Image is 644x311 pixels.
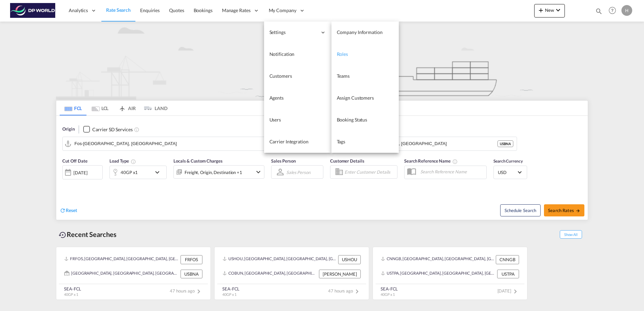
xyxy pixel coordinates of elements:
md-input-container: Nashville, TN, USBNA [293,137,517,150]
md-icon: icon-chevron-down [554,6,562,14]
span: USD [498,169,517,175]
md-pagination-wrapper: Use the left and right arrow keys to navigate between tabs [60,101,167,115]
span: 40GP x 1 [222,292,236,297]
span: Notification [269,51,295,57]
span: Users [269,117,281,123]
md-checkbox: Checkbox No Ink [83,126,132,133]
span: 47 hours ago [328,288,361,293]
a: Roles [331,43,399,65]
span: Tags [337,139,346,144]
div: CNNGB [496,255,519,264]
img: new-FCL.png [56,22,588,100]
div: Recent Searches [56,227,119,242]
div: H [621,5,632,16]
recent-search-card: CNNGB, [GEOGRAPHIC_DATA], [GEOGRAPHIC_DATA], [GEOGRAPHIC_DATA] & [GEOGRAPHIC_DATA], [GEOGRAPHIC_D... [373,247,527,300]
div: Settings [264,22,331,43]
md-icon: icon-backup-restore [59,231,67,239]
md-select: Select Currency: $ USDUnited States Dollar [497,167,523,177]
a: Tags [331,131,399,153]
span: Agents [269,95,284,101]
recent-search-card: USHOU, [GEOGRAPHIC_DATA], [GEOGRAPHIC_DATA], [GEOGRAPHIC_DATA], [GEOGRAPHIC_DATA], [GEOGRAPHIC_DA... [214,247,369,300]
div: USHOU, Houston, TX, United States, North America, Americas [223,255,336,264]
md-icon: Your search will be saved by the below given name [452,159,458,164]
span: Booking Status [337,117,367,123]
span: [DATE] [497,288,519,293]
button: Note: By default Schedule search will only considerorigin ports, destination ports and cut off da... [500,204,541,216]
span: Reset [66,207,77,213]
md-icon: icon-chevron-down [153,168,165,176]
span: Rate Search [106,7,131,13]
span: Help [607,5,618,16]
a: Teams [331,65,399,87]
span: Customer Details [330,158,364,164]
md-icon: icon-chevron-right [511,287,519,296]
a: Agents [264,87,331,109]
span: Search Rates [548,208,580,213]
div: SEA-FCL [64,286,81,292]
div: [PERSON_NAME] [319,270,361,278]
a: Carrier Integration [264,131,331,153]
a: Assign Customers [331,87,399,109]
recent-search-card: FRFOS, [GEOGRAPHIC_DATA], [GEOGRAPHIC_DATA], [GEOGRAPHIC_DATA], [GEOGRAPHIC_DATA] FRFOS[GEOGRAPHI... [56,247,211,300]
span: Bookings [194,7,213,13]
md-icon: Select multiple loads to view rates [131,159,136,164]
a: Users [264,109,331,131]
div: COBUN, Buenaventura, Colombia, South America, Americas [223,270,317,278]
span: 40GP x 1 [381,292,395,297]
a: Booking Status [331,109,399,131]
span: Cut Off Date [62,158,88,164]
md-icon: icon-magnify [595,7,603,15]
input: Search Reference Name [417,167,486,177]
div: USTPA, Tampa, FL, United States, North America, Americas [381,270,495,278]
a: Customers [264,65,331,87]
md-icon: Unchecked: Search for CY (Container Yard) services for all selected carriers.Checked : Search for... [134,127,139,132]
md-input-container: Fos-sur-Mer, FRFOS [63,137,286,150]
input: Search by Port [74,139,267,149]
md-datepicker: Select [62,179,67,188]
md-icon: icon-refresh [60,207,66,213]
div: USTPA [497,270,519,278]
span: Enquiries [140,7,160,13]
md-icon: icon-chevron-right [353,287,361,296]
div: Help [607,5,621,17]
span: Settings [269,29,317,36]
span: 40GP x 1 [64,292,78,297]
a: Notification [264,43,331,65]
div: FRFOS, Fos-sur-Mer, France, Western Europe, Europe [64,255,179,264]
span: Manage Rates [222,7,251,14]
div: icon-magnify [595,7,603,18]
span: Show All [560,230,582,239]
span: 47 hours ago [170,288,203,293]
div: [DATE] [62,165,103,179]
span: Origin [62,126,74,133]
div: icon-refreshReset [60,207,77,214]
span: Sales Person [271,158,296,164]
md-tab-item: LAND [140,101,167,115]
div: 40GP x1icon-chevron-down [109,166,167,179]
span: Load Type [109,158,136,164]
input: Enter Customer Details [345,167,395,177]
div: CNNGB, Ningbo, China, Greater China & Far East Asia, Asia Pacific [381,255,494,264]
span: Roles [337,51,348,57]
button: icon-plus 400-fgNewicon-chevron-down [534,4,565,18]
div: USBNA [497,140,513,147]
div: SEA-FCL [222,286,239,292]
input: Search by Port [305,139,497,149]
md-icon: icon-arrow-right [576,208,580,213]
div: Freight Origin Destination Factory Stuffing [185,168,242,177]
div: Origin Checkbox No InkUnchecked: Search for CY (Container Yard) services for all selected carrier... [56,116,588,220]
span: Quotes [169,7,184,13]
div: SEA-FCL [381,286,398,292]
md-icon: icon-chevron-down [254,168,262,176]
div: FRFOS [181,255,202,264]
md-tab-item: LCL [87,101,114,115]
span: Analytics [69,7,88,14]
div: [DATE] [73,170,87,176]
md-icon: icon-airplane [118,104,126,109]
div: 40GP x1 [121,168,138,177]
md-icon: icon-chevron-right [195,287,203,296]
span: New [537,7,562,13]
md-tab-item: AIR [114,101,140,115]
span: My Company [269,7,296,14]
